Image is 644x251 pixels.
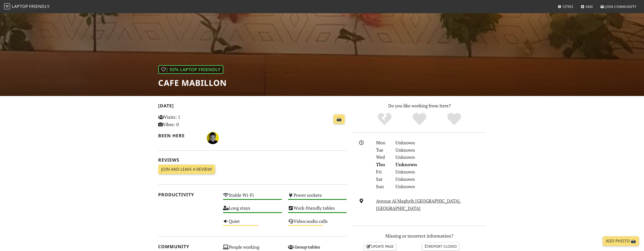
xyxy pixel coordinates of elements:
div: Mon [373,139,392,146]
div: Yes [402,112,437,126]
h2: Reviews [158,157,347,163]
img: LaptopFriendly [4,3,10,9]
h2: Community [158,244,217,249]
a: Join and leave a review! [158,165,215,174]
div: Tue [373,146,392,154]
span: Cities [563,4,573,9]
h1: Cafe Mabillon [158,78,227,88]
a: LaptopFriendly LaptopFriendly [4,2,50,11]
a: 📸 [334,114,345,124]
div: Unknown [392,161,489,168]
div: No [367,112,402,126]
div: Stable Wi-Fi [220,191,285,204]
a: Join Community [598,2,638,11]
span: Join Community [605,4,636,9]
span: Add [586,4,593,9]
a: Cities [556,2,575,11]
div: Unknown [392,139,489,146]
h2: [DATE] [158,103,347,110]
div: Video/audio calls [285,217,350,230]
a: Avenue Al Maghrib [GEOGRAPHIC_DATA], [GEOGRAPHIC_DATA] [376,198,461,211]
div: Quiet [220,217,285,230]
a: Add [579,2,595,11]
img: 1138-marija.jpg [207,132,219,144]
a: Update page [364,243,396,250]
div: Unknown [392,183,489,190]
div: Unknown [392,153,489,161]
div: Unknown [392,176,489,183]
div: Fri [373,168,392,176]
h2: Been here [158,133,201,138]
div: Work-friendly tables [285,204,350,217]
div: Unknown [392,146,489,154]
span: Laptop [12,4,28,9]
a: Add Photo 📸 [603,236,639,246]
div: Definitely! [437,112,472,126]
span: Marija Jeremic [207,134,219,141]
div: Sat [373,176,392,183]
span: Friendly [29,4,49,9]
p: Missing or incorrect information? [353,232,486,240]
div: Thu [373,161,392,168]
div: Unknown [392,168,489,176]
p: Do you like working from here? [353,102,486,109]
div: Long stays [220,204,285,217]
div: Wed [373,153,392,161]
p: Visits: 1 Vibes: 0 [158,113,217,128]
s: Group tables [295,244,320,250]
h2: Productivity [158,192,217,197]
div: | 92% Laptop Friendly [158,65,223,74]
div: Sun [373,183,392,190]
a: Report closed [423,243,459,250]
div: Power sockets [285,191,350,204]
